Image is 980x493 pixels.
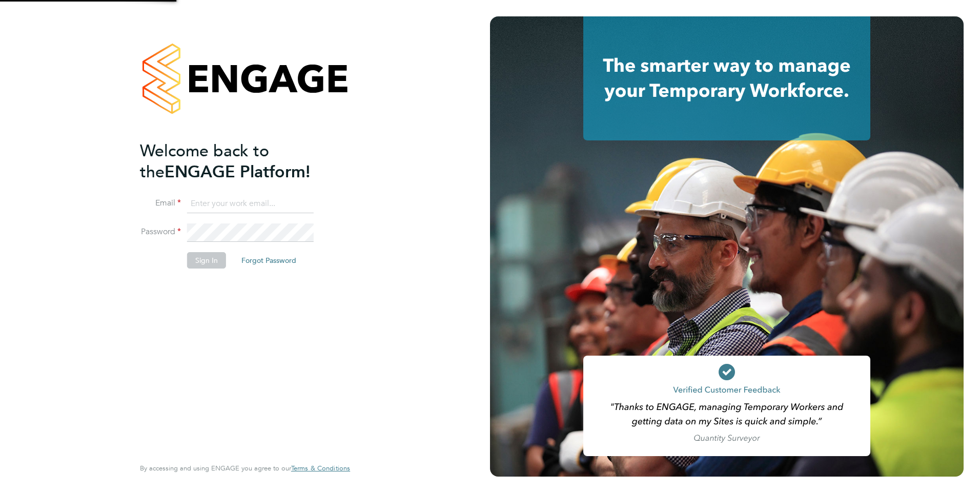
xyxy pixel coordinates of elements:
button: Sign In [187,252,226,269]
a: Terms & Conditions [291,464,350,473]
label: Email [140,198,181,209]
input: Enter your work email... [187,195,314,213]
button: Forgot Password [233,252,304,269]
span: Terms & Conditions [291,464,350,473]
span: Welcome back to the [140,141,269,182]
span: By accessing and using ENGAGE you agree to our [140,464,350,473]
label: Password [140,227,181,237]
h2: ENGAGE Platform! [140,140,340,182]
